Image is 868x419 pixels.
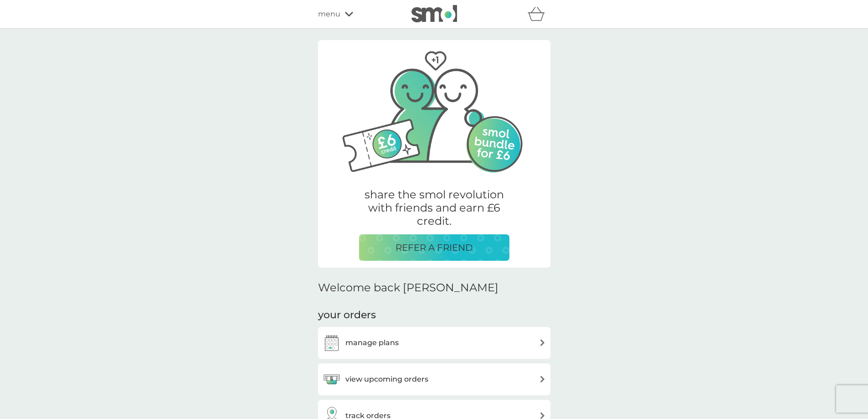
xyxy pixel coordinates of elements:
h3: your orders [318,308,376,322]
span: menu [318,8,340,20]
img: arrow right [539,376,546,383]
h2: Welcome back [PERSON_NAME] [318,281,498,295]
img: arrow right [539,339,546,346]
p: share the smol revolution with friends and earn £6 credit. [359,188,509,228]
img: arrow right [539,412,546,419]
a: Two friends, one with their arm around the other.share the smol revolution with friends and earn ... [318,41,550,268]
p: REFER A FRIEND [395,240,473,255]
button: REFER A FRIEND [359,234,509,261]
img: smol [411,5,457,22]
img: Two friends, one with their arm around the other. [332,40,537,177]
div: basket [528,5,550,23]
h3: view upcoming orders [345,373,428,385]
h3: manage plans [345,337,399,349]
